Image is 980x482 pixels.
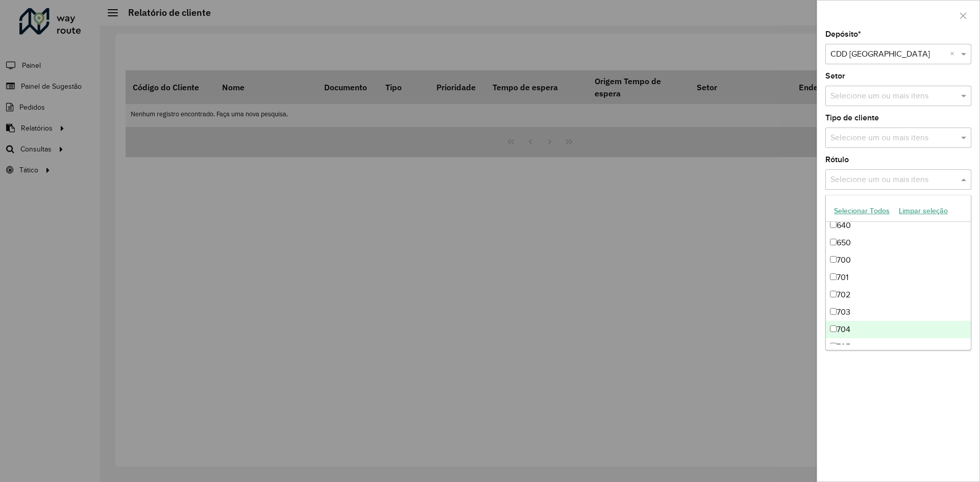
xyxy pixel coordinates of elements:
div: 650 [826,234,971,251]
ng-dropdown-panel: Options list [825,195,971,350]
div: 702 [826,286,971,303]
label: Tipo de cliente [825,112,879,124]
label: Setor [825,70,845,82]
label: Rótulo [825,154,849,166]
button: Selecionar Todos [829,203,894,219]
div: 703 [826,303,971,321]
button: Limpar seleção [894,203,952,219]
div: 640 [826,217,971,234]
span: Clear all [950,48,959,60]
div: 700 [826,251,971,269]
label: Depósito [825,28,861,40]
div: 701 [826,269,971,286]
div: 704 [826,321,971,338]
div: 705 [826,338,971,356]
